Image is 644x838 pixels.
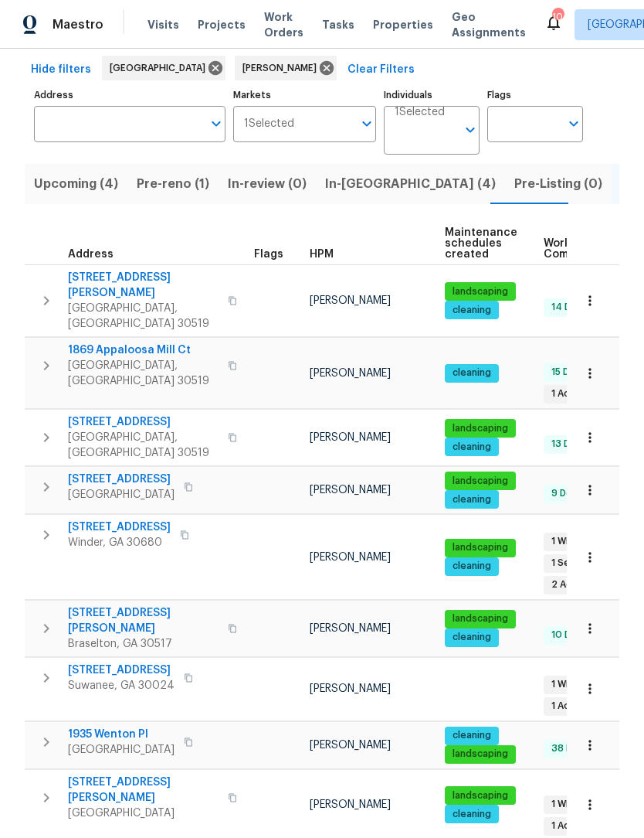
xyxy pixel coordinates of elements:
[322,19,354,30] span: Tasks
[25,56,97,84] button: Hide filters
[552,9,563,25] div: 104
[446,612,514,625] span: landscaping
[310,623,391,634] span: [PERSON_NAME]
[545,628,595,642] span: 10 Done
[446,789,514,802] span: landscaping
[373,17,433,32] span: Properties
[68,249,114,260] span: Address
[310,249,334,260] span: HPM
[228,173,307,195] span: In-review (0)
[545,438,594,451] span: 13 Done
[68,414,219,430] span: [STREET_ADDRESS]
[68,342,219,358] span: 1869 Appaloosa Mill Ct
[68,472,175,487] span: [STREET_ADDRESS]
[446,808,497,821] span: cleaning
[487,90,583,100] label: Flags
[545,557,586,570] span: 1 Sent
[244,118,294,131] span: 1 Selected
[233,90,377,100] label: Markets
[545,387,610,400] span: 1 Accepted
[310,740,391,751] span: [PERSON_NAME]
[545,366,593,379] span: 15 Done
[446,560,497,573] span: cleaning
[34,173,118,195] span: Upcoming (4)
[310,432,391,443] span: [PERSON_NAME]
[347,60,415,80] span: Clear Filters
[446,729,497,742] span: cleaning
[68,301,219,332] span: [GEOGRAPHIC_DATA], [GEOGRAPHIC_DATA] 30519
[198,17,246,32] span: Projects
[446,748,514,761] span: landscaping
[445,227,517,260] span: Maintenance schedules created
[68,678,175,693] span: Suwanee, GA 30024
[137,173,209,195] span: Pre-reno (1)
[545,798,580,811] span: 1 WIP
[545,819,610,833] span: 1 Accepted
[68,806,219,821] span: [GEOGRAPHIC_DATA]
[544,238,641,260] span: Work Order Completion
[205,113,227,135] button: Open
[545,700,610,713] span: 1 Accepted
[545,535,580,548] span: 1 WIP
[68,487,175,502] span: [GEOGRAPHIC_DATA]
[452,9,526,40] span: Geo Assignments
[310,683,391,694] span: [PERSON_NAME]
[310,485,391,496] span: [PERSON_NAME]
[545,578,612,591] span: 2 Accepted
[242,60,323,76] span: [PERSON_NAME]
[68,663,175,678] span: [STREET_ADDRESS]
[68,605,219,636] span: [STREET_ADDRESS][PERSON_NAME]
[325,173,496,195] span: In-[GEOGRAPHIC_DATA] (4)
[545,742,596,755] span: 38 Done
[446,631,497,644] span: cleaning
[68,535,171,550] span: Winder, GA 30680
[310,552,391,563] span: [PERSON_NAME]
[446,441,497,454] span: cleaning
[446,493,497,506] span: cleaning
[68,519,171,535] span: [STREET_ADDRESS]
[68,742,175,758] span: [GEOGRAPHIC_DATA]
[147,17,179,32] span: Visits
[341,56,421,84] button: Clear Filters
[110,60,212,76] span: [GEOGRAPHIC_DATA]
[53,17,103,32] span: Maestro
[310,295,391,306] span: [PERSON_NAME]
[563,113,585,135] button: Open
[446,304,497,317] span: cleaning
[545,678,580,691] span: 1 WIP
[68,775,219,806] span: [STREET_ADDRESS][PERSON_NAME]
[446,366,497,380] span: cleaning
[68,636,219,652] span: Braselton, GA 30517
[356,113,378,135] button: Open
[34,90,225,100] label: Address
[459,119,481,141] button: Open
[310,799,391,810] span: [PERSON_NAME]
[102,56,225,80] div: [GEOGRAPHIC_DATA]
[446,541,514,554] span: landscaping
[68,430,219,461] span: [GEOGRAPHIC_DATA], [GEOGRAPHIC_DATA] 30519
[545,487,590,500] span: 9 Done
[384,90,480,100] label: Individuals
[514,173,602,195] span: Pre-Listing (0)
[264,9,303,40] span: Work Orders
[254,249,283,260] span: Flags
[310,368,391,379] span: [PERSON_NAME]
[31,60,91,80] span: Hide filters
[545,301,595,314] span: 14 Done
[446,422,514,435] span: landscaping
[68,270,219,301] span: [STREET_ADDRESS][PERSON_NAME]
[446,285,514,298] span: landscaping
[235,56,337,80] div: [PERSON_NAME]
[68,727,175,742] span: 1935 Wenton Pl
[395,106,445,119] span: 1 Selected
[446,475,514,488] span: landscaping
[68,358,219,389] span: [GEOGRAPHIC_DATA], [GEOGRAPHIC_DATA] 30519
